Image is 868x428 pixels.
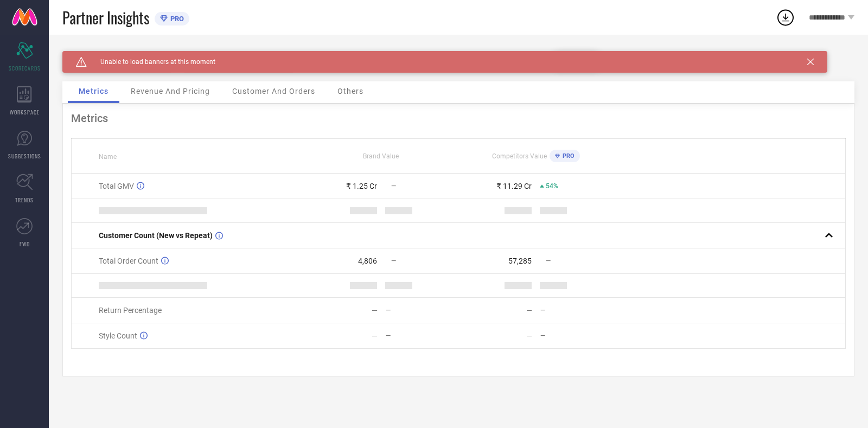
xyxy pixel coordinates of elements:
div: — [526,331,532,340]
span: WORKSPACE [10,108,40,116]
div: — [372,306,378,315]
span: Total Order Count [99,257,158,265]
span: Brand Value [363,152,399,160]
span: Unable to load banners at this moment [87,58,215,66]
div: 4,806 [358,257,377,265]
span: Others [337,87,363,95]
span: Partner Insights [62,7,149,29]
span: Return Percentage [99,306,162,315]
div: Metrics [71,112,846,125]
span: PRO [560,152,575,159]
span: SCORECARDS [9,64,41,72]
div: — [540,332,612,340]
div: 57,285 [508,257,532,265]
div: Brand [62,51,171,59]
div: — [386,332,458,340]
span: Customer And Orders [232,87,315,95]
span: 54% [546,182,558,190]
div: — [386,306,458,314]
div: Open download list [776,8,795,27]
span: — [391,182,396,190]
div: — [526,306,532,315]
span: Total GMV [99,182,134,190]
span: — [391,257,396,265]
span: Revenue And Pricing [131,87,210,95]
span: SUGGESTIONS [8,152,41,160]
span: Style Count [99,331,137,340]
div: — [372,331,378,340]
span: Customer Count (New vs Repeat) [99,231,213,240]
div: ₹ 11.29 Cr [496,182,532,190]
div: — [540,306,612,314]
span: PRO [168,15,184,23]
div: ₹ 1.25 Cr [346,182,377,190]
span: Competitors Value [492,152,547,160]
span: TRENDS [15,196,34,204]
span: Name [99,153,117,161]
span: Metrics [79,87,108,95]
span: FWD [20,240,30,248]
span: — [546,257,551,265]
